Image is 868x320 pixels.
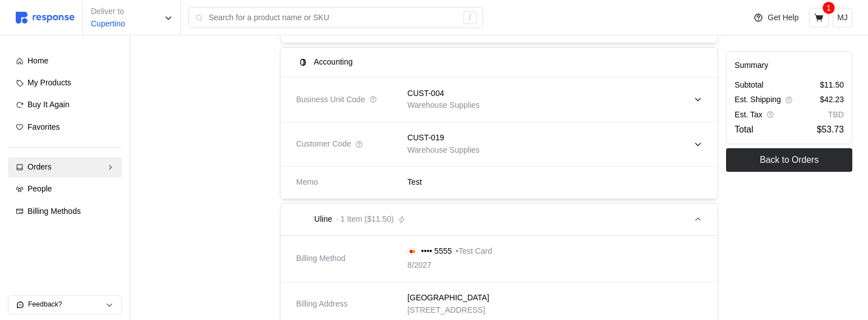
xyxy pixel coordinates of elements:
a: People [8,179,122,199]
div: Orders [27,161,102,173]
p: Get Help [768,12,798,24]
p: Deliver to [91,6,125,18]
p: MJ [837,12,848,24]
button: MJ [833,8,852,28]
p: Back to Orders [760,153,819,167]
p: $53.73 [817,123,844,137]
button: Uline· 1 Item ($11.50) [281,204,718,235]
span: Memo [296,176,318,189]
p: Test [407,176,422,189]
p: Est. Shipping [734,94,781,107]
p: 8/2027 [407,259,431,272]
p: •••• 5555 [421,245,452,258]
p: Warehouse Supplies [407,144,480,157]
p: $11.50 [820,80,844,92]
a: My Products [8,73,122,93]
p: [STREET_ADDRESS] [407,304,489,317]
p: CUST-004 [407,88,444,100]
button: Get Help [747,7,805,29]
p: [GEOGRAPHIC_DATA] [407,292,489,304]
span: Business Unit Code [296,94,365,106]
p: Feedback? [28,300,105,310]
span: Billing Methods [27,207,81,216]
span: Billing Method [296,253,346,265]
div: / [463,11,477,25]
p: Cupertino [91,18,125,30]
p: • Test Card [456,245,492,258]
p: Total [734,123,753,137]
h5: Summary [734,60,844,71]
span: People [27,184,52,193]
h5: Accounting [314,56,352,68]
p: TBD [828,109,844,121]
button: Feedback? [8,296,121,314]
input: Search for a product name or SKU [209,8,457,28]
p: Warehouse Supplies [407,99,480,112]
a: Buy It Again [8,95,122,115]
a: Billing Methods [8,202,122,222]
a: Favorites [8,117,122,138]
span: Buy It Again [27,100,70,109]
p: Est. Tax [734,109,763,121]
span: Billing Address [296,298,348,310]
span: Customer Code [296,138,351,150]
p: CUST-019 [407,132,444,144]
p: Subtotal [734,80,763,92]
img: svg%3e [407,248,417,255]
p: 1 [826,2,831,14]
a: Home [8,51,122,71]
span: Favorites [27,122,60,131]
p: $42.23 [820,94,844,107]
p: · 1 Item ($11.50) [336,213,394,226]
button: Back to Orders [726,149,852,172]
span: Home [27,56,48,65]
a: Orders [8,157,122,177]
p: Uline [314,213,332,226]
span: My Products [27,78,71,87]
img: svg%3e [16,12,75,24]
